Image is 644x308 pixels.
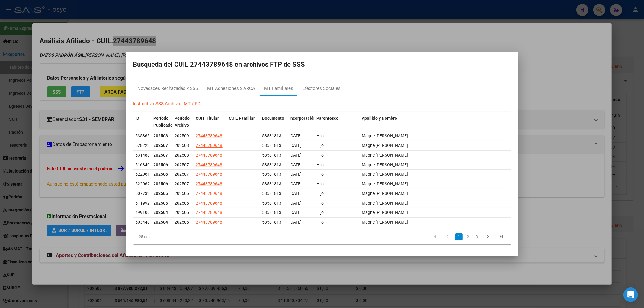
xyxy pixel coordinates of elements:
[196,201,223,205] span: 27443789648
[262,172,282,176] span: 58581813
[464,233,472,240] a: 2
[317,133,324,138] span: Hijo
[154,172,168,176] strong: 202506
[362,191,408,196] span: Magne [PERSON_NAME]
[429,233,440,240] a: go to first page
[290,162,302,167] span: [DATE]
[154,210,168,215] strong: 202504
[362,220,408,224] span: Magne [PERSON_NAME]
[136,143,150,148] span: 528223
[290,181,302,186] span: [DATE]
[290,116,316,121] span: Incorporación
[196,162,223,167] span: 27443789648
[136,181,150,186] span: 522062
[262,201,282,205] span: 58581813
[362,172,408,176] span: Magne [PERSON_NAME]
[175,153,189,157] span: 202508
[290,220,302,224] span: [DATE]
[290,191,302,196] span: [DATE]
[196,181,223,186] span: 27443789648
[463,232,473,242] li: page 2
[287,112,314,132] datatable-header-cell: Incorporación
[136,133,150,138] span: 535865
[154,143,168,148] strong: 202507
[454,232,463,242] li: page 1
[473,233,481,240] a: 3
[317,153,324,157] span: Hijo
[362,133,408,138] span: Magne [PERSON_NAME]
[496,233,507,240] a: go to last page
[362,116,397,121] span: Apellido y Nombre
[229,116,255,121] span: CUIL Familiar
[175,191,189,196] span: 202506
[175,133,189,138] span: 202509
[154,181,168,186] strong: 202506
[262,181,282,186] span: 58581813
[317,191,324,196] span: Hijo
[136,153,150,157] span: 531488
[227,112,260,132] datatable-header-cell: CUIL Familiar
[264,85,293,92] div: MT Familiares
[175,116,190,128] span: Período Archivo
[262,220,282,224] span: 58581813
[175,220,189,224] span: 202505
[138,85,198,92] div: Novedades Rechazadas x SSS
[362,162,408,167] span: Magne [PERSON_NAME]
[317,172,324,176] span: Hijo
[196,220,223,224] span: 27443789648
[136,162,150,167] span: 516340
[290,210,302,215] span: [DATE]
[175,172,189,176] span: 202507
[473,232,482,242] li: page 3
[196,133,223,138] span: 27443789648
[303,85,341,92] div: Efectores Sociales
[207,85,255,92] div: MT Adhesiones x ARCA
[175,181,189,186] span: 202507
[136,210,150,215] span: 499106
[154,201,168,205] strong: 202505
[317,181,324,186] span: Hijo
[196,153,223,157] span: 27443789648
[151,112,172,132] datatable-header-cell: Período Publicado
[262,153,282,157] span: 58581813
[290,201,302,205] span: [DATE]
[262,143,282,148] span: 58581813
[362,153,408,157] span: Magne [PERSON_NAME]
[136,201,150,205] span: 511992
[196,116,219,121] span: CUIT Titular
[154,191,168,196] strong: 202505
[172,112,194,132] datatable-header-cell: Período Archivo
[136,172,150,176] span: 522061
[154,133,168,138] strong: 202508
[175,143,189,148] span: 202508
[260,112,287,132] datatable-header-cell: Documento
[154,116,173,128] span: Período Publicado
[290,172,302,176] span: [DATE]
[317,143,324,148] span: Hijo
[262,133,282,138] span: 58581813
[136,191,150,196] span: 507732
[133,101,201,106] a: Instructivo SSS Archivos MT / PD
[136,220,150,224] span: 503448
[317,116,339,121] span: Parentesco
[482,233,494,240] a: go to next page
[362,181,408,186] span: Magne [PERSON_NAME]
[317,220,324,224] span: Hijo
[194,112,227,132] datatable-header-cell: CUIT Titular
[262,116,284,121] span: Documento
[175,162,189,167] span: 202507
[623,287,638,302] div: Open Intercom Messenger
[196,210,223,215] span: 27443789648
[362,210,408,215] span: Magne [PERSON_NAME]
[317,162,324,167] span: Hijo
[317,201,324,205] span: Hijo
[290,133,302,138] span: [DATE]
[455,233,463,240] a: 1
[133,112,151,132] datatable-header-cell: ID
[442,233,453,240] a: go to previous page
[154,153,168,157] strong: 202507
[262,210,282,215] span: 58581813
[154,162,168,167] strong: 202506
[360,112,511,132] datatable-header-cell: Apellido y Nombre
[133,59,511,70] h2: Búsqueda del CUIL 27443789648 en archivos FTP de SSS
